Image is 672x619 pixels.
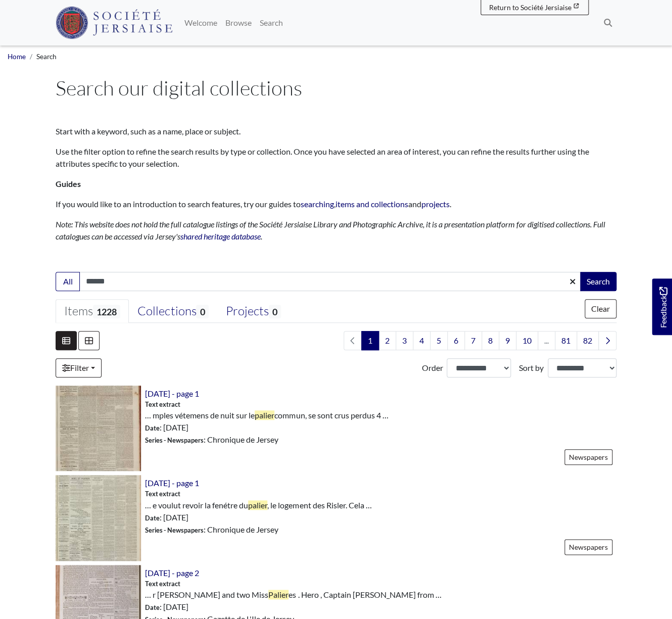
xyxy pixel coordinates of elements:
span: Feedback [657,287,669,328]
a: shared heritage database [180,231,261,241]
div: Items [64,304,120,319]
input: Enter one or more search terms... [79,272,581,291]
nav: pagination [340,331,616,350]
span: Goto page 1 [361,331,379,350]
span: Text extract [145,579,180,589]
a: Would you like to provide feedback? [652,278,672,335]
span: 0 [269,305,281,318]
span: Text extract [145,400,180,409]
a: Browse [221,13,256,33]
span: Date [145,424,160,432]
a: Goto page 9 [499,331,516,350]
a: Goto page 81 [555,331,577,350]
div: Collections [137,304,208,319]
a: [DATE] - page 2 [145,568,199,578]
a: Goto page 10 [516,331,538,350]
label: Order [421,362,443,374]
strong: Guides [56,179,81,188]
span: 0 [196,305,208,318]
p: Use the filter option to refine the search results by type or collection. Once you have selected ... [56,146,616,170]
span: … r [PERSON_NAME] and two Miss es . Hero , Captain [PERSON_NAME] from … [145,589,441,601]
span: … e voulut revoir la fenétre du , le logement des Risler. Cela … [145,499,371,511]
em: Note: This website does not hold the full catalogue listings of the Société Jersiaise Library and... [56,219,605,241]
h1: Search our digital collections [56,76,616,100]
span: Date [145,514,160,522]
span: Date [145,603,160,611]
span: : Chronique de Jersey [145,434,278,446]
a: Goto page 4 [413,331,430,350]
a: Newspapers [564,539,612,555]
img: 21st October 1846 - page 1 [56,386,141,471]
img: 6th July 1889 - page 1 [56,475,141,560]
span: Palier [268,590,289,599]
a: items and collections [335,199,408,209]
a: Home [8,53,26,61]
span: Series - Newspapers [145,436,204,444]
span: : [DATE] [145,511,188,523]
span: 1228 [93,305,120,318]
div: Projects [226,304,281,319]
a: Société Jersiaise logo [56,4,172,41]
a: projects [421,199,450,209]
span: : Chronique de Jersey [145,523,278,536]
li: Previous page [344,331,362,350]
span: : [DATE] [145,421,188,434]
a: searching [301,199,334,209]
a: Welcome [180,13,221,33]
a: Filter [56,358,102,377]
button: Search [580,272,616,291]
span: : [DATE] [145,601,188,613]
span: Text extract [145,489,180,499]
a: [DATE] - page 1 [145,389,199,398]
a: Newspapers [564,449,612,465]
span: palier [248,500,267,510]
a: Goto page 2 [378,331,396,350]
a: Goto page 7 [464,331,482,350]
a: Goto page 8 [482,331,499,350]
span: … mples vétemens de nuit sur le commun, se sont crus perdus 4 … [145,409,388,421]
span: Search [36,53,57,61]
a: Next page [598,331,616,350]
a: Search [256,13,287,33]
span: palier [255,410,274,420]
span: Return to Société Jersiaise [489,3,571,12]
label: Sort by [519,362,544,374]
span: Series - Newspapers [145,526,204,534]
button: Clear [585,299,616,318]
button: All [56,272,80,291]
p: Start with a keyword, such as a name, place or subject. [56,125,616,137]
a: Goto page 5 [430,331,448,350]
p: If you would like to an introduction to search features, try our guides to , and . [56,198,616,210]
a: [DATE] - page 1 [145,478,199,488]
img: Société Jersiaise [56,7,172,39]
a: Goto page 3 [396,331,413,350]
a: Goto page 6 [447,331,465,350]
a: Goto page 82 [577,331,599,350]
